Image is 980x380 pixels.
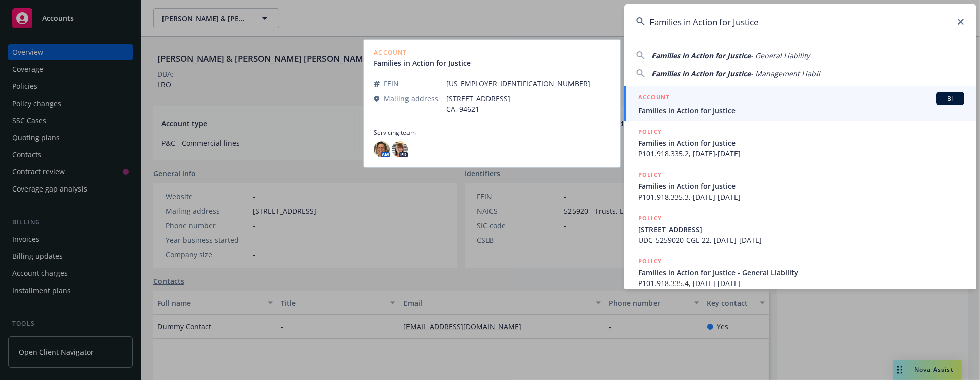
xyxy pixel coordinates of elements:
span: [STREET_ADDRESS] [638,224,964,235]
a: ACCOUNTBIFamilies in Action for Justice [624,86,976,121]
span: P101.918.335.4, [DATE]-[DATE] [638,278,964,289]
span: UDC-5259020-CGL-22, [DATE]-[DATE] [638,235,964,245]
span: - General Liability [751,51,810,60]
span: - Management Liabil [751,69,820,78]
a: POLICYFamilies in Action for JusticeP101.918.335.2, [DATE]-[DATE] [624,121,976,164]
span: Families in Action for Justice - General Liability [638,267,964,278]
span: Families in Action for Justice [638,105,964,116]
h5: POLICY [638,213,662,223]
span: P101.918.335.3, [DATE]-[DATE] [638,192,964,202]
span: Families in Action for Justice [638,181,964,192]
a: POLICYFamilies in Action for JusticeP101.918.335.3, [DATE]-[DATE] [624,164,976,208]
input: Search... [624,4,976,40]
h5: POLICY [638,256,662,266]
a: POLICY[STREET_ADDRESS]UDC-5259020-CGL-22, [DATE]-[DATE] [624,208,976,251]
a: POLICYFamilies in Action for Justice - General LiabilityP101.918.335.4, [DATE]-[DATE] [624,251,976,294]
span: BI [940,94,960,103]
h5: POLICY [638,127,662,137]
h5: POLICY [638,170,662,180]
h5: ACCOUNT [638,92,669,104]
span: P101.918.335.2, [DATE]-[DATE] [638,148,964,159]
span: Families in Action for Justice [651,51,751,60]
span: Families in Action for Justice [651,69,751,78]
span: Families in Action for Justice [638,138,964,148]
